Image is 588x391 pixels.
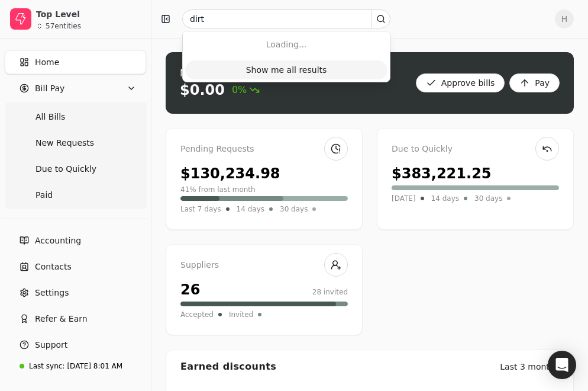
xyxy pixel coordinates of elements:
[392,163,492,184] div: $383,221.25
[36,8,141,20] div: Top Level
[35,235,81,247] span: Accounting
[312,287,348,297] div: 28 invited
[5,255,146,278] a: Contacts
[180,360,276,374] div: Earned discounts
[35,111,65,123] span: All Bills
[35,339,67,351] span: Support
[431,193,459,204] span: 14 days
[180,203,221,215] span: Last 7 days
[35,313,88,325] span: Refer & Earn
[180,259,348,272] div: Suppliers
[180,309,214,321] span: Accepted
[416,73,505,92] button: Approve bills
[509,73,560,92] button: Pay
[67,361,122,371] div: [DATE] 8:01 AM
[500,361,559,373] div: Last 3 months
[35,287,69,299] span: Settings
[180,66,260,81] div: Money saved
[35,137,94,149] span: New Requests
[555,9,574,28] button: H
[5,229,146,252] a: Accounting
[35,163,96,175] span: Due to Quickly
[5,76,146,100] button: Bill Pay
[246,64,327,76] div: Show me all results
[180,81,225,100] div: $0.00
[29,361,64,371] div: Last sync:
[7,157,144,181] a: Due to Quickly
[5,307,146,331] button: Refer & Earn
[5,355,146,377] a: Last sync:[DATE] 8:01 AM
[7,131,144,155] a: New Requests
[7,105,144,129] a: All Bills
[35,261,72,273] span: Contacts
[35,82,64,95] span: Bill Pay
[182,9,390,28] input: Search
[237,203,264,215] span: 14 days
[35,56,59,69] span: Home
[280,203,308,215] span: 30 days
[392,143,559,156] div: Due to Quickly
[183,31,390,58] div: Loading...
[46,23,81,30] div: 57 entities
[474,193,502,204] span: 30 days
[392,193,416,204] span: [DATE]
[180,184,256,195] div: 41% from last month
[5,50,146,74] a: Home
[232,83,260,97] span: 0%
[180,279,200,300] div: 26
[180,163,280,184] div: $130,234.98
[5,281,146,305] a: Settings
[548,351,576,379] div: Open Intercom Messenger
[183,31,390,58] div: Suggestions
[35,189,53,201] span: Paid
[180,143,348,156] div: Pending Requests
[5,333,146,357] button: Support
[229,309,253,321] span: Invited
[7,183,144,207] a: Paid
[185,60,387,79] button: Show me all results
